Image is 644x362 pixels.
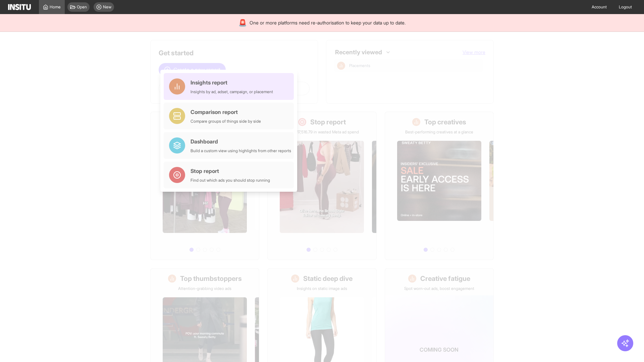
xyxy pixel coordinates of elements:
[103,4,111,10] span: New
[77,4,87,10] span: Open
[191,178,270,183] div: Find out which ads you should stop running
[238,18,247,27] div: 🚨
[50,4,61,10] span: Home
[191,108,261,116] div: Comparison report
[191,148,291,154] div: Build a custom view using highlights from other reports
[191,137,291,145] div: Dashboard
[191,167,270,175] div: Stop report
[191,78,273,86] div: Insights report
[250,19,406,26] span: One or more platforms need re-authorisation to keep your data up to date.
[191,89,273,95] div: Insights by ad, adset, campaign, or placement
[191,119,261,124] div: Compare groups of things side by side
[8,4,31,10] img: Logo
